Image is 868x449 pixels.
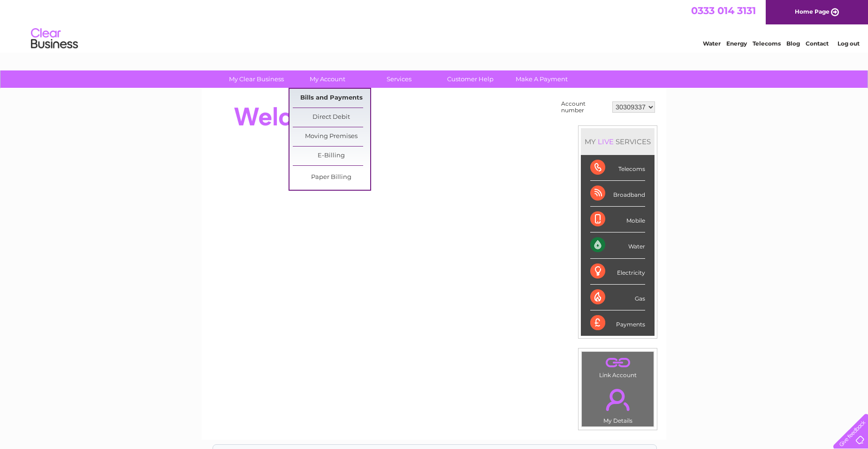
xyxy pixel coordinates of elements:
[432,70,509,88] a: Customer Help
[590,207,645,232] div: Mobile
[293,147,370,165] a: E-Billing
[596,137,616,146] div: LIVE
[293,168,370,187] a: Paper Billing
[213,5,656,46] div: Clear Business is a trading name of Verastar Limited (registered in [GEOGRAPHIC_DATA] No. 3667643...
[360,70,438,88] a: Services
[584,383,651,416] a: .
[218,70,295,88] a: My Clear Business
[289,70,366,88] a: My Account
[581,381,654,427] td: My Details
[786,40,800,47] a: Blog
[703,40,721,47] a: Water
[726,40,747,47] a: Energy
[581,128,655,155] div: MY SERVICES
[590,232,645,258] div: Water
[838,40,860,47] a: Log out
[691,5,756,16] a: 0333 014 3131
[581,351,654,381] td: Link Account
[590,155,645,181] div: Telecoms
[590,285,645,310] div: Gas
[584,354,651,371] a: .
[590,259,645,285] div: Electricity
[806,40,829,47] a: Contact
[753,40,781,47] a: Telecoms
[293,127,370,146] a: Moving Premises
[293,108,370,127] a: Direct Debit
[590,310,645,336] div: Payments
[30,24,78,53] img: logo.png
[503,70,580,88] a: Make A Payment
[293,89,370,108] a: Bills and Payments
[590,181,645,207] div: Broadband
[559,98,610,116] td: Account number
